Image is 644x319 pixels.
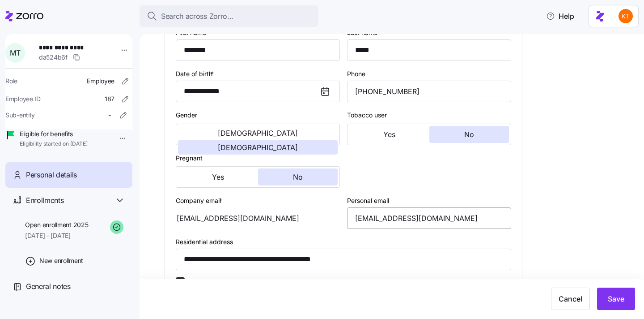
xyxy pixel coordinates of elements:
label: Mailing address is the same as residential address [185,277,337,286]
button: Save [597,288,635,310]
span: Employee [87,77,114,86]
span: Personal details [26,169,77,181]
span: Yes [212,173,224,181]
span: - [108,111,111,120]
span: [DEMOGRAPHIC_DATA] [218,129,298,137]
span: Eligible for benefits [20,129,88,138]
span: [DATE] - [DATE] [25,231,88,240]
label: Personal email [347,196,389,206]
input: Email [347,207,511,229]
img: aad2ddc74cf02b1998d54877cdc71599 [619,9,633,23]
label: Date of birth [176,69,216,79]
button: Search across Zorro... [140,5,318,27]
span: Help [546,11,574,22]
span: Eligibility started on [DATE] [20,140,88,148]
span: Search across Zorro... [161,11,233,22]
label: Tobacco user [347,110,387,120]
label: Pregnant [176,153,203,163]
span: Employee ID [5,95,41,103]
span: M T [10,49,20,56]
label: Gender [176,110,197,120]
button: Help [539,7,581,25]
span: Save [608,293,624,304]
span: New enrollment [39,256,83,265]
label: Residential address [176,237,233,247]
span: No [464,131,474,138]
span: Enrollments [26,195,64,206]
span: [DEMOGRAPHIC_DATA] [218,144,298,151]
label: Phone [347,69,365,79]
label: Company email [176,196,224,206]
span: Open enrollment 2025 [25,220,88,229]
span: Cancel [559,293,582,304]
span: Role [5,77,17,86]
span: 187 [105,95,114,103]
span: Yes [383,131,395,138]
input: Phone [347,81,511,102]
span: da524b6f [39,53,68,62]
span: Sub-entity [5,111,35,120]
span: General notes [26,281,71,292]
button: Cancel [551,288,590,310]
span: No [293,173,303,181]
